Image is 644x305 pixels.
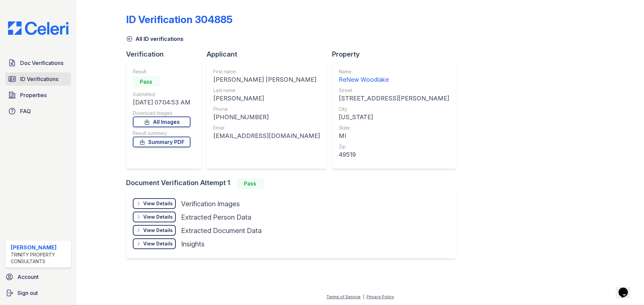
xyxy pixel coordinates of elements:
[133,98,191,107] div: [DATE] 07:04:53 AM
[213,112,320,122] div: [PHONE_NUMBER]
[3,21,74,35] img: CE_Logo_Blue-a8612792a0a2168367f1c8372b55b34899dd931a85d93a1a3d3e32e68fde9ad4.png
[17,289,38,297] span: Sign out
[143,214,173,220] div: View Details
[133,137,191,147] a: Summary PDF
[339,143,449,150] div: Zip
[213,125,320,131] div: Email
[20,91,47,99] span: Properties
[339,87,449,94] div: Street
[5,72,71,86] a: ID Verifications
[3,270,74,284] a: Account
[339,112,449,122] div: [US_STATE]
[181,239,205,249] div: Insights
[5,104,71,118] a: FAQ
[339,94,449,103] div: [STREET_ADDRESS][PERSON_NAME]
[213,131,320,141] div: [EMAIL_ADDRESS][DOMAIN_NAME]
[213,75,320,84] div: [PERSON_NAME] [PERSON_NAME]
[326,294,361,299] a: Terms of Service
[363,294,364,299] div: |
[20,107,31,115] span: FAQ
[3,286,74,300] a: Sign out
[213,106,320,112] div: Phone
[213,68,320,75] div: First name
[181,213,251,222] div: Extracted Person Data
[5,88,71,102] a: Properties
[133,76,160,87] div: Pass
[20,75,58,83] span: ID Verifications
[181,199,240,209] div: Verification Images
[339,68,449,84] a: Name ReNew Woodlake
[133,68,191,75] div: Result
[181,226,262,235] div: Extracted Document Data
[11,251,68,265] div: Trinity Property Consultants
[339,131,449,141] div: MI
[126,35,183,43] a: All ID verifications
[143,240,173,247] div: View Details
[133,130,191,137] div: Result summary
[367,294,394,299] a: Privacy Policy
[126,50,207,59] div: Verification
[20,59,63,67] span: Doc Verifications
[616,278,637,298] iframe: chat widget
[332,50,461,59] div: Property
[213,94,320,103] div: [PERSON_NAME]
[143,200,173,207] div: View Details
[143,227,173,234] div: View Details
[339,125,449,131] div: State
[17,273,39,281] span: Account
[126,13,232,25] div: ID Verification 304885
[11,243,68,251] div: [PERSON_NAME]
[213,87,320,94] div: Last name
[339,106,449,112] div: City
[133,117,191,127] a: All Images
[339,75,449,84] div: ReNew Woodlake
[237,178,264,189] div: Pass
[133,91,191,98] div: Submitted
[339,150,449,159] div: 49519
[126,178,461,189] div: Document Verification Attempt 1
[133,110,191,117] div: Download Images
[339,68,449,75] div: Name
[207,50,332,59] div: Applicant
[5,56,71,70] a: Doc Verifications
